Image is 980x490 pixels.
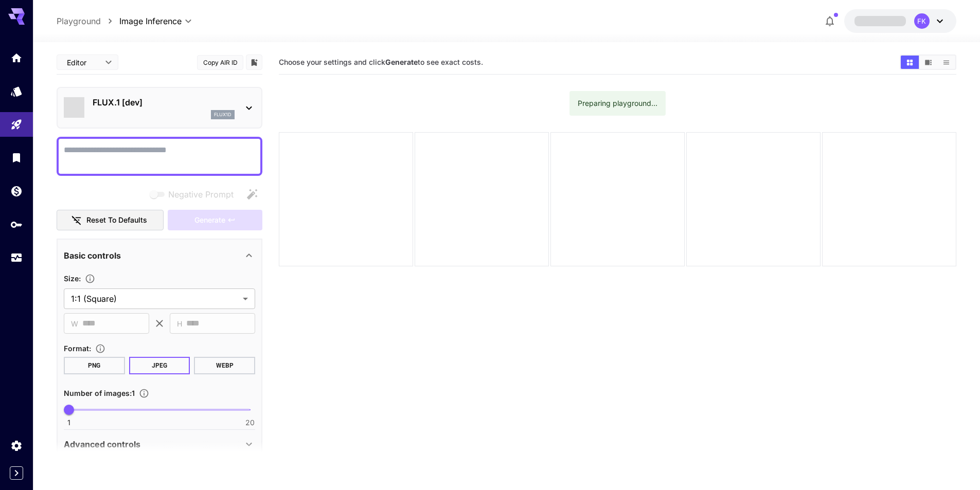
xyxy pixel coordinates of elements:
button: Show media in grid view [901,56,919,69]
button: PNG [64,357,125,374]
span: Choose your settings and click to see exact costs. [279,58,483,66]
button: Copy AIR ID [197,55,243,70]
span: Number of images : 1 [64,389,135,397]
span: H [177,318,182,330]
span: 20 [245,418,255,428]
button: Specify how many images to generate in a single request. Each image generation will be charged se... [135,388,153,398]
span: 1:1 (Square) [71,293,239,305]
span: Negative Prompt [168,188,234,201]
button: JPEG [129,357,190,374]
span: W [71,318,78,330]
button: Reset to defaults [57,210,164,231]
button: Show media in list view [937,56,955,69]
a: Playground [57,15,101,27]
div: Settings [10,439,23,452]
p: Basic controls [64,249,121,262]
span: Editor [67,57,99,68]
button: Add to library [250,56,259,68]
div: API Keys [10,218,23,231]
span: Size : [64,274,81,283]
div: Playground [10,118,23,131]
button: Adjust the dimensions of the generated image by specifying its width and height in pixels, or sel... [81,274,99,284]
p: flux1d [214,111,231,118]
button: FK [844,9,956,33]
span: Negative prompts are not compatible with the selected model. [148,188,242,201]
button: WEBP [194,357,255,374]
div: Show media in grid viewShow media in video viewShow media in list view [900,55,956,70]
p: FLUX.1 [dev] [93,96,235,108]
div: FK [914,13,930,29]
div: Library [10,151,23,164]
p: Advanced controls [64,438,140,450]
div: FLUX.1 [dev]flux1d [64,92,255,123]
span: Format : [64,344,91,353]
span: Image Inference [119,15,182,27]
div: Wallet [10,185,23,197]
div: Advanced controls [64,432,255,457]
div: Usage [10,251,23,264]
div: Basic controls [64,243,255,268]
div: Preparing playground... [578,94,657,113]
button: Expand sidebar [10,466,23,480]
span: 1 [67,418,70,428]
b: Generate [385,58,418,66]
div: Home [10,51,23,64]
button: Show media in video view [919,56,937,69]
nav: breadcrumb [57,15,119,27]
button: Choose the file format for the output image. [91,343,110,354]
div: Models [10,85,23,98]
